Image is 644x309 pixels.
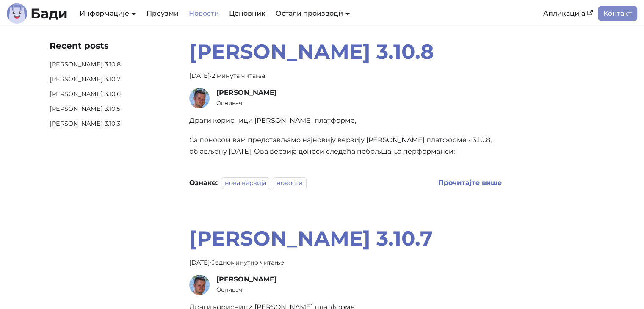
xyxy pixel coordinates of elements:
span: [PERSON_NAME] [216,275,277,283]
a: Контакт [598,6,637,21]
b: Прочитајте више [438,179,501,187]
p: Са поносом вам представљамо најновију верзију [PERSON_NAME] платформе - 3.10.8, објављену [DATE].... [189,135,502,157]
time: [DATE] [189,72,210,80]
nav: Недавни постови на блогу [50,39,176,136]
b: Ознаке: [189,179,218,187]
a: Информације [80,9,136,17]
a: [PERSON_NAME] 3.10.7 [189,226,433,251]
small: Оснивач [216,99,502,108]
a: [PERSON_NAME] 3.10.5 [50,104,176,114]
a: [PERSON_NAME] 3.10.8 [189,39,434,64]
div: Recent posts [50,39,176,53]
time: [DATE] [189,259,210,266]
a: [PERSON_NAME] 3.10.3 [50,119,176,129]
a: Новости [184,6,224,21]
img: Дејан Велимировић [189,88,210,108]
div: · Једноминутно читање [189,258,502,268]
a: [PERSON_NAME] 3.10.8 [50,60,176,70]
span: [PERSON_NAME] [216,88,277,97]
b: Бади [30,7,68,20]
a: [PERSON_NAME] 3.10.6 [50,89,176,99]
small: Оснивач [216,285,502,295]
div: · 2 минута читања [189,71,502,81]
a: Read more about Бади 3.10.8 [438,179,501,187]
a: Остали производи [276,9,350,17]
img: Дејан Велимировић [189,275,210,295]
p: Драги корисници [PERSON_NAME] платформе, [189,115,502,126]
a: [PERSON_NAME] 3.10.7 [50,74,176,85]
img: Лого [7,3,27,24]
a: ЛогоБади [7,3,68,24]
a: Ценовник [224,6,271,21]
a: нова верзија [221,177,270,189]
a: Преузми [141,6,184,21]
a: новости [273,177,307,189]
a: Апликација [538,6,598,21]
